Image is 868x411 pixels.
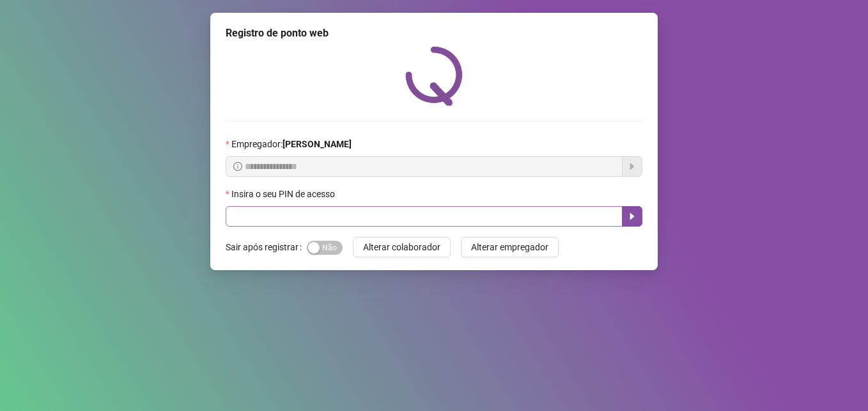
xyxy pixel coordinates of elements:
span: caret-right [627,211,637,222]
button: Alterar colaborador [353,237,451,257]
label: Insira o seu PIN de acesso [226,187,343,201]
button: Alterar empregador [461,237,559,257]
div: Registro de ponto web [226,26,642,41]
strong: [PERSON_NAME] [283,139,352,149]
label: Sair após registrar [226,237,307,257]
span: Empregador : [231,137,352,151]
span: info-circle [233,162,242,171]
span: Alterar empregador [471,240,548,254]
img: QRPoint [405,46,463,106]
span: Alterar colaborador [363,240,440,254]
